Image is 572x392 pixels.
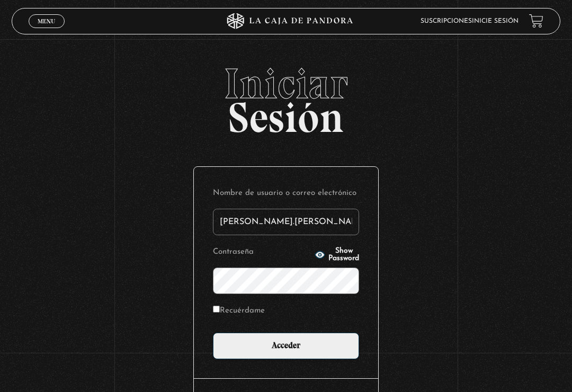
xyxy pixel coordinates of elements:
span: Show Password [328,247,359,262]
button: Show Password [315,247,359,262]
span: Iniciar [12,63,561,105]
a: View your shopping cart [529,14,543,28]
label: Recuérdame [213,304,265,318]
input: Acceder [213,333,359,359]
h2: Sesión [12,63,561,130]
a: Suscripciones [421,18,472,24]
label: Contraseña [213,245,311,259]
a: Inicie sesión [472,18,519,24]
span: Cerrar [34,27,59,34]
label: Nombre de usuario o correo electrónico [213,186,359,200]
input: Recuérdame [213,306,220,313]
span: Menu [38,18,55,24]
